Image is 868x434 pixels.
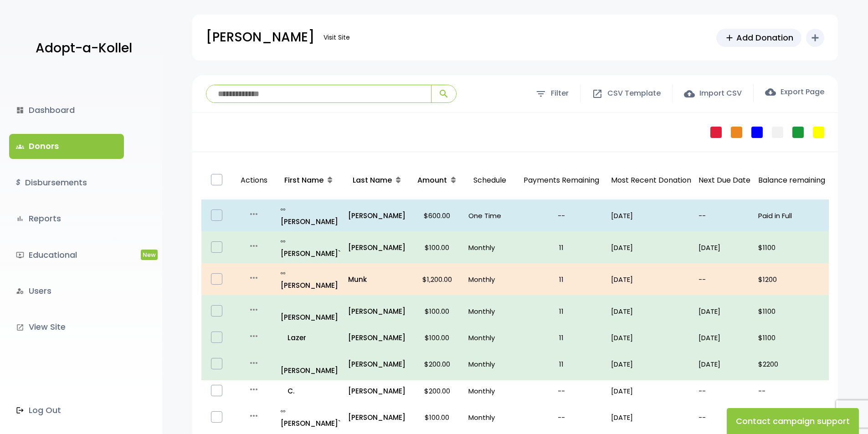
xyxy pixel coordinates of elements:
p: $100.00 [413,305,461,317]
p: Monthly [468,358,512,370]
p: $1200 [758,273,825,286]
i: dashboard [16,106,24,114]
p: $1100 [758,332,825,344]
i: more_horiz [248,272,259,283]
span: add [724,33,734,43]
span: Last Name [353,175,392,185]
p: [DATE] [611,241,691,254]
i: more_horiz [248,304,259,315]
p: -- [699,209,751,222]
p: [DATE] [611,305,691,317]
a: Lazer [281,332,340,344]
span: First Name [284,175,324,185]
a: all_inclusive[PERSON_NAME] [281,267,340,291]
span: CSV Template [607,87,661,100]
span: cloud_upload [684,88,695,99]
p: -- [758,385,825,397]
span: groups [16,143,24,151]
i: more_horiz [248,384,259,395]
span: New [141,250,158,260]
i: ondemand_video [16,251,24,259]
label: Export Page [765,87,824,97]
i: manage_accounts [16,287,24,295]
p: $1100 [758,305,825,317]
a: Munk [348,273,406,286]
p: Monthly [468,411,512,424]
a: [PERSON_NAME] [348,385,406,397]
button: Contact campaign support [727,408,859,434]
p: One Time [468,209,512,222]
a: [PERSON_NAME] [348,358,406,370]
p: [PERSON_NAME] [281,267,340,291]
a: [PERSON_NAME] [281,352,340,377]
p: Payments Remaining [519,165,604,196]
a: all_inclusive[PERSON_NAME]` [281,405,340,429]
p: [PERSON_NAME] [281,203,340,228]
p: [PERSON_NAME]` [281,405,340,429]
p: $1100 [758,241,825,254]
p: 11 [519,273,604,286]
p: [DATE] [611,209,691,222]
p: $200.00 [413,385,461,397]
i: more_horiz [248,331,259,342]
p: -- [699,273,751,286]
p: Balance remaining [758,174,825,187]
i: all_inclusive [281,207,288,212]
p: [DATE] [611,273,691,286]
p: [DATE] [611,385,691,397]
p: $600.00 [413,209,461,222]
p: [DATE] [699,358,751,370]
p: $100.00 [413,332,461,344]
a: ondemand_videoEducationalNew [9,243,124,267]
a: Log Out [9,398,124,423]
a: groupsDonors [9,134,124,158]
a: launchView Site [9,315,124,339]
p: 11 [519,241,604,254]
p: [PERSON_NAME]` [281,235,340,260]
i: bar_chart [16,214,24,223]
span: Amount [417,175,447,185]
button: search [431,85,456,102]
p: Paid in Full [758,209,825,222]
a: $Disbursements [9,170,124,195]
p: [DATE] [699,241,751,254]
p: Next Due Date [699,174,751,187]
p: -- [699,385,751,397]
p: 11 [519,358,604,370]
p: Schedule [468,165,512,196]
p: [DATE] [611,411,691,424]
p: [DATE] [611,358,691,370]
p: -- [519,209,604,222]
a: Visit Site [319,29,354,46]
a: C. [281,385,340,397]
i: more_horiz [248,209,259,220]
p: Monthly [468,305,512,317]
button: add [806,29,824,47]
p: Adopt-a-Kollel [36,37,132,60]
a: [PERSON_NAME] [348,209,406,222]
span: filter_list [535,88,546,99]
a: [PERSON_NAME] [348,411,406,424]
p: [PERSON_NAME] [348,305,406,317]
a: manage_accountsUsers [9,279,124,303]
a: dashboardDashboard [9,98,124,123]
p: [DATE] [611,332,691,344]
span: Filter [551,87,569,100]
p: -- [699,411,751,424]
a: [PERSON_NAME] [281,299,340,323]
a: [PERSON_NAME] [348,332,406,344]
i: launch [16,323,24,332]
i: more_horiz [248,410,259,421]
p: [DATE] [699,332,751,344]
i: add [810,32,821,43]
i: all_inclusive [281,271,288,276]
p: [PERSON_NAME] [348,241,406,254]
i: more_horiz [248,240,259,251]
